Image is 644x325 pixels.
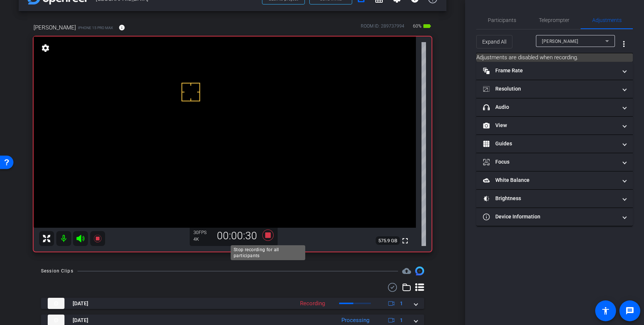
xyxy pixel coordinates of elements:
span: Teleprompter [539,18,569,23]
mat-icon: more_vert [619,40,628,48]
span: 60% [412,20,423,32]
mat-expansion-panel-header: Focus [476,153,633,171]
button: Expand All [476,35,512,48]
span: 575.9 GB [376,236,400,245]
span: [DATE] [73,300,88,307]
mat-expansion-panel-header: thumb-nail[DATE]Recording1 [41,298,424,309]
div: 30 [193,230,212,236]
img: Session clips [415,266,424,275]
span: iPhone 15 Pro Max [78,25,113,31]
span: [DATE] [73,316,88,324]
mat-expansion-panel-header: White Balance [476,171,633,189]
mat-expansion-panel-header: Resolution [476,80,633,98]
div: ROOM ID: 289737994 [361,23,404,34]
img: thumb-nail [48,298,64,309]
mat-expansion-panel-header: Brightness [476,190,633,208]
mat-panel-title: Resolution [483,85,617,93]
mat-icon: accessibility [601,306,610,315]
span: Adjustments [592,18,622,23]
span: Destinations for your clips [402,266,411,275]
mat-panel-title: White Balance [483,176,617,184]
button: More Options for Adjustments Panel [615,35,633,53]
div: 4K [193,236,212,242]
mat-expansion-panel-header: Device Information [476,208,633,226]
span: [PERSON_NAME] [542,39,578,44]
span: 1 [400,316,403,324]
mat-panel-title: Device Information [483,213,617,221]
div: Session Clips [41,267,73,275]
div: 00:00:30 [212,230,262,242]
mat-icon: settings [40,44,51,53]
mat-expansion-panel-header: Guides [476,135,633,153]
span: [PERSON_NAME] [34,23,76,32]
span: Expand All [482,35,506,49]
mat-panel-title: View [483,122,617,129]
mat-panel-title: Focus [483,158,617,166]
mat-panel-title: Guides [483,140,617,148]
mat-expansion-panel-header: View [476,117,633,135]
mat-card: Adjustments are disabled when recording. [476,53,633,62]
mat-icon: message [625,306,634,315]
mat-icon: info [119,24,125,31]
mat-expansion-panel-header: Audio [476,98,633,116]
div: Stop recording for all participants [231,245,305,260]
mat-icon: battery_std [423,22,432,31]
mat-panel-title: Frame Rate [483,67,617,75]
mat-panel-title: Brightness [483,195,617,202]
mat-icon: fullscreen [401,236,410,245]
mat-icon: cloud_upload [402,266,411,275]
div: Recording [296,299,329,308]
mat-expansion-panel-header: Frame Rate [476,62,633,80]
span: Participants [488,18,516,23]
span: FPS [199,230,206,235]
mat-panel-title: Audio [483,103,617,111]
span: 1 [400,300,403,307]
div: Processing [338,316,373,325]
